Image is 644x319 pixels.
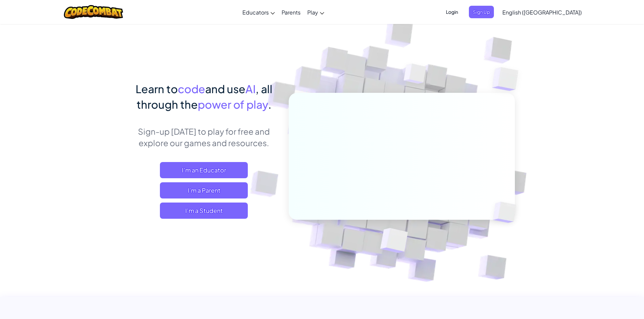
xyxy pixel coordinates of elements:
[278,3,304,21] a: Parents
[160,162,248,178] a: I'm an Educator
[442,6,462,18] button: Login
[178,82,205,96] span: code
[469,6,494,18] button: Sign Up
[160,203,248,219] button: I'm a Student
[245,82,256,96] span: AI
[205,82,245,96] span: and use
[242,9,269,16] span: Educators
[499,3,585,21] a: English ([GEOGRAPHIC_DATA])
[307,9,318,16] span: Play
[198,98,268,111] span: power of play
[304,3,328,21] a: Play
[129,126,279,149] p: Sign-up [DATE] to play for free and explore our games and resources.
[268,98,271,111] span: .
[363,214,424,270] img: Overlap cubes
[481,188,532,237] img: Overlap cubes
[502,9,582,16] span: English ([GEOGRAPHIC_DATA])
[160,182,248,198] a: I'm a Parent
[479,51,537,108] img: Overlap cubes
[136,82,178,96] span: Learn to
[391,50,439,101] img: Overlap cubes
[239,3,278,21] a: Educators
[64,5,123,19] img: CodeCombat logo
